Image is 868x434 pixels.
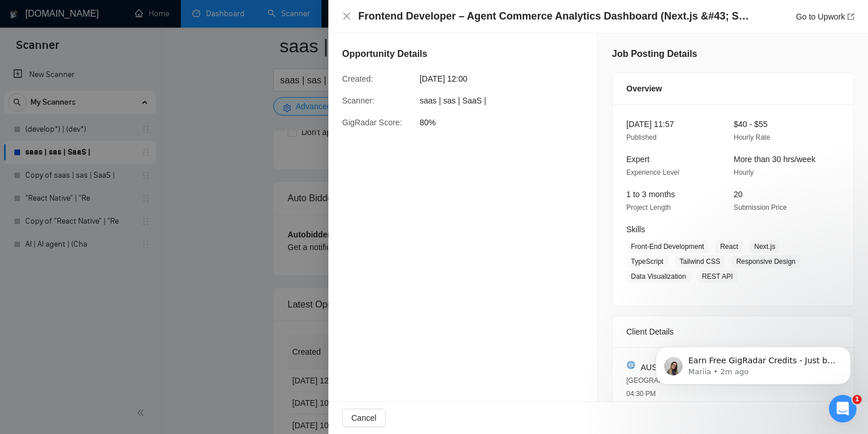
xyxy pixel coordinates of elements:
[626,168,679,176] span: Experience Level
[342,96,374,105] span: Scanner:
[358,9,754,24] h4: Frontend Developer – Agent Commerce Analytics Dashboard (Next.js &#43; Shopify)
[627,361,635,369] img: 🌐
[734,168,754,176] span: Hourly
[626,255,668,268] span: TypeScript
[626,316,840,347] div: Client Details
[342,74,373,83] span: Created:
[342,11,351,21] button: Close
[626,155,649,164] span: Expert
[420,116,592,129] span: 80%
[50,44,198,55] p: Message from Mariia, sent 2m ago
[796,12,854,21] a: Go to Upworkexport
[612,47,697,61] h5: Job Posting Details
[847,13,854,20] span: export
[731,255,800,268] span: Responsive Design
[626,377,698,398] span: [GEOGRAPHIC_DATA] 04:30 PM
[342,11,351,21] span: close
[734,190,743,199] span: 20
[734,155,815,164] span: More than 30 hrs/week
[342,118,402,127] span: GigRadar Score:
[626,225,645,234] span: Skills
[734,133,770,141] span: Hourly Rate
[626,120,674,129] span: [DATE] 11:57
[626,203,671,212] span: Project Length
[626,190,675,199] span: 1 to 3 months
[50,33,198,317] span: Earn Free GigRadar Credits - Just by Sharing Your Story! 💬 Want more credits for sending proposal...
[697,270,738,283] span: REST API
[734,120,768,129] span: $40 - $55
[734,203,787,212] span: Submission Price
[852,395,862,404] span: 1
[420,96,486,105] span: saas | sas | SaaS |
[420,72,592,85] span: [DATE] 12:00
[626,240,708,253] span: Front-End Development
[675,255,725,268] span: Tailwind CSS
[351,412,377,424] span: Cancel
[342,409,386,427] button: Cancel
[829,395,857,423] iframe: Intercom live chat
[342,47,427,61] h5: Opportunity Details
[715,240,742,253] span: React
[626,270,691,283] span: Data Visualization
[638,322,868,403] iframe: Intercom notifications message
[626,133,657,141] span: Published
[626,82,662,95] span: Overview
[750,240,780,253] span: Next.js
